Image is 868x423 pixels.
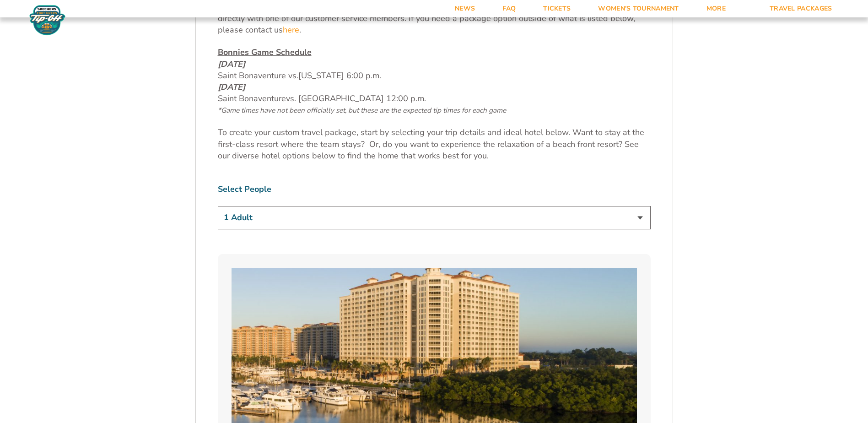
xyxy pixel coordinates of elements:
label: Select People [218,184,651,195]
p: Saint Bonaventure Saint Bonaventure [218,47,651,116]
em: [DATE] [218,59,245,70]
img: Fort Myers Tip-Off [27,5,67,36]
span: [US_STATE] 6:00 p.m. [298,70,381,81]
em: [DATE] [218,81,245,92]
span: vs. [288,70,298,81]
span: *Game times have not been officially set, but these are the expected tip times for each game [218,106,506,115]
u: Bonnies Game Schedule [218,47,312,58]
span: vs. [286,93,296,104]
span: [GEOGRAPHIC_DATA] 12:00 p.m. [218,93,506,115]
a: here [283,24,299,36]
p: To create your custom travel package, start by selecting your trip details and ideal hotel below.... [218,127,651,162]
